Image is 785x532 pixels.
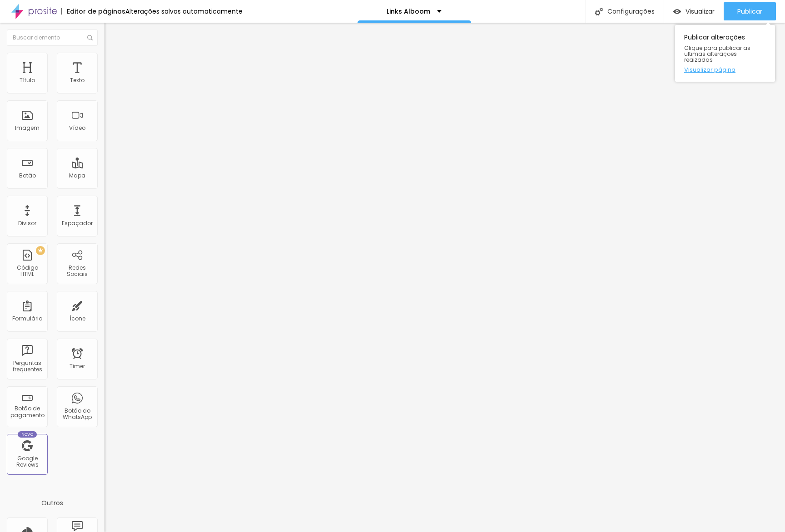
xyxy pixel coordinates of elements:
[7,30,98,46] input: Buscar elemento
[61,8,125,15] div: Editor de páginas
[19,172,36,179] div: Botão
[12,315,42,322] div: Formulário
[686,8,715,15] span: Visualizar
[18,220,36,227] div: Divisor
[59,408,95,421] div: Botão do WhatsApp
[9,455,45,468] div: Google Reviews
[387,8,430,15] p: Links Alboom
[664,2,724,20] button: Visualizar
[104,23,785,532] iframe: Editor
[59,265,95,278] div: Redes Sociais
[69,125,85,131] div: Vídeo
[69,172,85,179] div: Mapa
[87,35,93,40] img: Icone
[9,405,45,419] div: Botão de pagamento
[70,363,85,369] div: Timer
[737,8,762,15] span: Publicar
[684,45,766,63] span: Clique para publicar as ultimas alterações reaizadas
[18,431,37,438] div: Novo
[70,77,84,84] div: Texto
[673,8,681,15] img: view-1.svg
[724,2,776,20] button: Publicar
[9,265,45,278] div: Código HTML
[595,8,603,15] img: Icone
[9,360,45,373] div: Perguntas frequentes
[675,25,775,82] div: Publicar alterações
[20,77,35,84] div: Título
[684,67,766,73] a: Visualizar página
[70,315,85,322] div: Ícone
[15,125,40,131] div: Imagem
[62,220,93,227] div: Espaçador
[125,8,243,15] div: Alterações salvas automaticamente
